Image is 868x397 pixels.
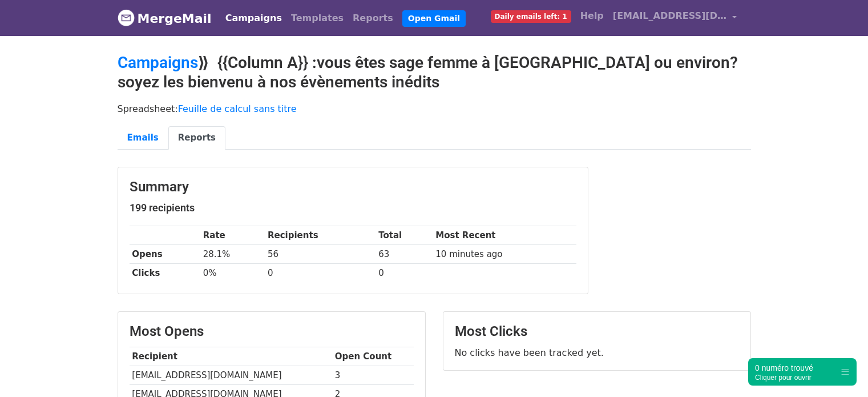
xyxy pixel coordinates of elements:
h2: ⟫ {{Column A}} :vous êtes sage femme à [GEOGRAPHIC_DATA] ou environ? soyez les bienvenu à nos évè... [118,53,751,91]
h3: Summary [130,179,576,195]
th: Opens [130,245,200,264]
td: 0 [376,264,433,283]
a: Templates [286,7,348,30]
th: Most Recent [433,226,576,245]
td: 10 minutes ago [433,245,576,264]
h3: Most Clicks [455,323,739,340]
h3: Most Opens [130,323,414,340]
td: 28.1% [200,245,265,264]
th: Rate [200,226,265,245]
p: Spreadsheet: [118,103,751,115]
a: Campaigns [221,7,286,30]
th: Recipients [265,226,376,245]
td: 3 [332,366,414,385]
a: Campaigns [118,53,198,72]
a: Reports [168,126,225,150]
td: 63 [376,245,433,264]
a: Open Gmail [402,10,466,27]
td: [EMAIL_ADDRESS][DOMAIN_NAME] [130,366,332,385]
a: Feuille de calcul sans titre [178,103,297,114]
a: MergeMail [118,6,212,30]
th: Clicks [130,264,200,283]
td: 0 [265,264,376,283]
a: [EMAIL_ADDRESS][DOMAIN_NAME] [608,5,742,31]
span: Daily emails left: 1 [491,10,571,23]
p: No clicks have been tracked yet. [455,347,739,359]
th: Recipient [130,347,332,366]
span: [EMAIL_ADDRESS][DOMAIN_NAME] [613,9,727,23]
a: Help [576,5,608,27]
a: Reports [348,7,398,30]
h5: 199 recipients [130,202,576,214]
img: MergeMail logo [118,9,135,26]
td: 0% [200,264,265,283]
a: Daily emails left: 1 [486,5,576,27]
a: Emails [118,126,168,150]
td: 56 [265,245,376,264]
th: Total [376,226,433,245]
th: Open Count [332,347,414,366]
